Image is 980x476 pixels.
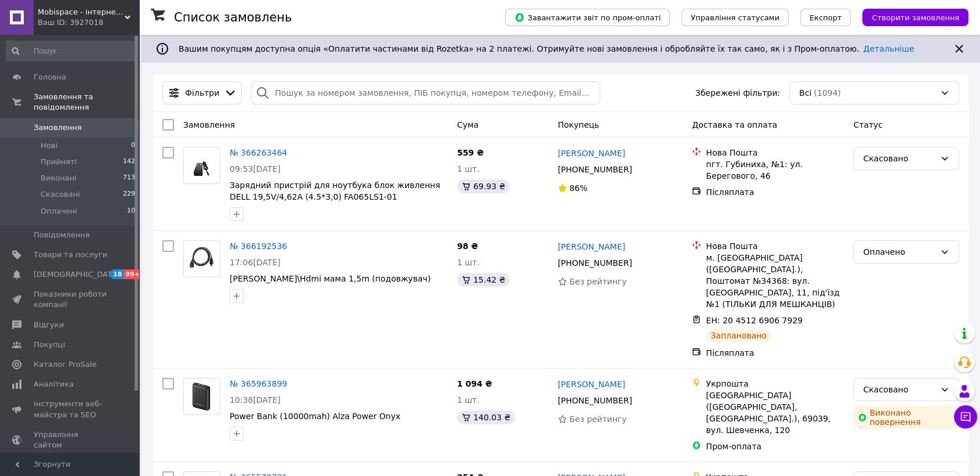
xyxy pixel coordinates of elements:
span: Скасовані [41,189,80,200]
a: [PERSON_NAME] [558,147,625,159]
img: Фото товару [184,381,220,413]
a: [PERSON_NAME] [558,241,625,253]
span: Вашим покупцям доступна опція «Оплатити частинами від Rozetka» на 2 платежі. Отримуйте нові замов... [179,44,914,53]
span: Без рейтингу [569,277,627,286]
div: м. [GEOGRAPHIC_DATA] ([GEOGRAPHIC_DATA].), Поштомат №34368: вул. [GEOGRAPHIC_DATA], 11, під'їзд №... [706,252,844,310]
span: Головна [34,72,66,82]
span: Відгуки [34,320,64,330]
span: 99+ [124,269,143,279]
a: Power Bank (10000mah) Alza Power Onyx [230,412,400,421]
span: 713 [123,173,135,183]
a: Фото товару [183,378,220,415]
a: Створити замовлення [851,12,968,21]
span: 10:38[DATE] [230,395,281,405]
div: пгт. Губиниха, №1: ул. Берегового, 46 [706,158,844,182]
div: Нова Пошта [706,240,844,252]
img: Фото товару [184,246,220,272]
div: Післяплата [706,186,844,198]
span: 559 ₴ [457,148,484,157]
span: [DEMOGRAPHIC_DATA] [34,269,119,280]
div: Ваш ID: 3927018 [38,17,139,28]
input: Пошук за номером замовлення, ПІБ покупця, номером телефону, Email, номером накладної [251,81,600,104]
span: Показники роботи компанії [34,289,107,310]
span: Доставка та оплата [692,120,777,129]
span: Товари та послуги [34,250,107,260]
div: 140.03 ₴ [457,410,515,424]
span: 09:53[DATE] [230,164,281,174]
div: [PHONE_NUMBER] [556,161,634,178]
span: 1 094 ₴ [457,379,492,388]
input: Пошук [6,41,136,62]
div: 15.42 ₴ [457,273,510,287]
span: Аналітика [34,379,74,390]
span: Прийняті [41,157,77,167]
span: ЕН: 20 4512 6906 7929 [706,316,803,325]
span: Без рейтингу [569,414,627,424]
span: Покупець [558,120,599,129]
span: 142 [123,157,135,167]
a: [PERSON_NAME]\Hdmi мама 1,5m (подовжувач) [230,274,431,283]
span: Завантажити звіт по пром-оплаті [514,12,660,23]
a: № 366263464 [230,148,287,157]
span: Замовлення [34,122,82,133]
span: Оплачені [41,206,77,217]
span: Замовлення [183,120,235,129]
a: Детальніше [863,44,914,53]
div: Укрпошта [706,378,844,390]
span: Створити замовлення [872,13,959,22]
div: Пром-оплата [706,441,844,452]
span: Збережені фільтри: [695,87,780,99]
div: [PHONE_NUMBER] [556,255,634,271]
div: Скасовано [863,383,935,396]
span: Управління сайтом [34,430,107,450]
div: Післяплата [706,347,844,359]
span: 10 [127,206,135,217]
span: 18 [110,269,124,279]
div: Виконано повернення [853,406,959,429]
span: Повідомлення [34,230,90,240]
span: 0 [131,140,135,151]
span: 1 шт. [457,395,480,405]
span: Інструменти веб-майстра та SEO [34,399,107,420]
a: № 365963899 [230,379,287,388]
span: Експорт [810,13,842,22]
span: Замовлення та повідомлення [34,92,139,113]
div: [PHONE_NUMBER] [556,392,634,409]
span: 17:06[DATE] [230,258,281,267]
span: Статус [853,120,883,129]
span: 98 ₴ [457,241,478,251]
span: (1094) [814,88,841,98]
span: Всі [799,87,811,99]
a: Зарядний пристрій для ноутбука блок живлення DELL 19,5V/4,62A (4.5*3,0) FA065LS1-01 [230,181,440,201]
div: Заплановано [706,329,771,342]
div: 69.93 ₴ [457,179,510,193]
button: Експорт [800,9,851,26]
span: Cума [457,120,478,129]
span: Покупці [34,340,65,350]
div: Скасовано [863,152,935,165]
a: Фото товару [183,240,220,277]
img: Фото товару [188,147,216,183]
span: 1 шт. [457,258,480,267]
div: Оплачено [863,246,935,258]
div: [GEOGRAPHIC_DATA] ([GEOGRAPHIC_DATA], [GEOGRAPHIC_DATA].), 69039, вул. Шевченка, 120 [706,390,844,436]
span: Каталог ProSale [34,359,96,370]
a: [PERSON_NAME] [558,378,625,390]
h1: Список замовлень [174,10,292,24]
span: Виконані [41,173,77,183]
span: Фільтри [185,87,219,99]
span: 1 шт. [457,164,480,174]
button: Створити замовлення [862,9,968,26]
span: 229 [123,189,135,200]
span: Mobispace - інтернет-магазин електроніки [38,7,125,17]
span: Управління статусами [691,13,779,22]
a: Фото товару [183,147,220,184]
div: Нова Пошта [706,147,844,158]
button: Управління статусами [681,9,789,26]
button: Чат з покупцем [954,405,977,428]
span: Нові [41,140,57,151]
span: 86% [569,183,587,193]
